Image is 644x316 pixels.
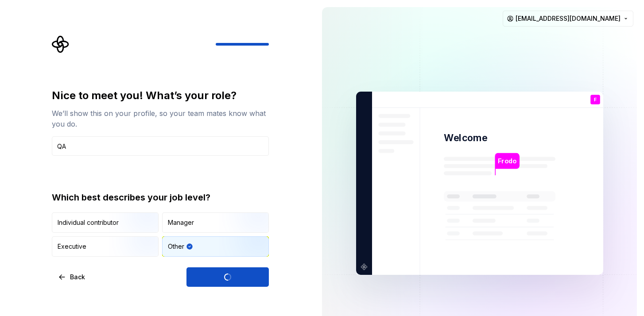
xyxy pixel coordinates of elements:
[70,273,85,281] span: Back
[516,14,621,23] span: [EMAIL_ADDRESS][DOMAIN_NAME]
[58,218,119,227] div: Individual contributor
[52,108,269,129] div: We’ll show this on your profile, so your team mates know what you do.
[168,218,194,227] div: Manager
[52,191,269,204] div: Which best describes your job level?
[444,131,487,144] p: Welcome
[503,11,633,27] button: [EMAIL_ADDRESS][DOMAIN_NAME]
[52,35,70,53] svg: Supernova Logo
[52,89,269,103] div: Nice to meet you! What’s your role?
[52,136,269,156] input: Job title
[168,242,184,251] div: Other
[498,156,516,166] p: Frodo
[58,242,86,251] div: Executive
[594,97,596,102] p: F
[52,267,93,287] button: Back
